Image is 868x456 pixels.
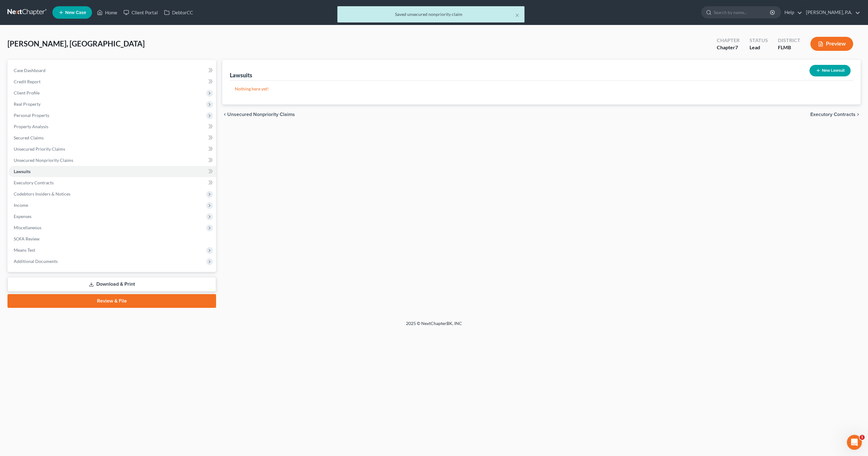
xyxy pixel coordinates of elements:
span: 7 [735,44,738,50]
div: 2025 © NextChapterBK, INC [256,320,612,332]
button: Executory Contracts chevron_right [810,112,861,117]
a: Review & File [7,294,216,308]
div: Lawsuits [230,71,252,79]
span: Executory Contracts [810,112,856,117]
p: Nothing here yet! [235,86,848,92]
button: × [515,11,519,19]
div: Chapter [717,37,740,44]
a: Lawsuits [9,166,216,177]
span: Real Property [14,101,41,107]
span: Unsecured Nonpriority Claims [227,112,295,117]
span: [PERSON_NAME], [GEOGRAPHIC_DATA] [7,39,145,48]
i: chevron_left [222,112,227,117]
span: Lawsuits [14,169,31,174]
span: Unsecured Priority Claims [14,146,65,152]
span: 1 [860,435,865,440]
span: Expenses [14,214,31,219]
div: Chapter [717,44,740,51]
div: Status [750,37,768,44]
span: Personal Property [14,113,49,118]
a: Secured Claims [9,132,216,143]
span: Case Dashboard [14,68,46,73]
span: Codebtors Insiders & Notices [14,191,70,196]
span: Additional Documents [14,259,58,264]
div: Saved unsecured nonpriority claim [342,11,519,17]
span: Executory Contracts [14,180,54,185]
a: Unsecured Nonpriority Claims [9,155,216,166]
a: Download & Print [7,277,216,292]
span: Miscellaneous [14,225,41,230]
span: Unsecured Nonpriority Claims [14,158,73,163]
div: Lead [750,44,768,51]
div: FLMB [778,44,800,51]
a: Property Analysis [9,121,216,132]
button: chevron_left Unsecured Nonpriority Claims [222,112,295,117]
a: Case Dashboard [9,65,216,76]
i: chevron_right [856,112,861,117]
span: SOFA Review [14,236,40,241]
span: Income [14,202,28,208]
iframe: Intercom live chat [847,435,862,450]
a: Credit Report [9,76,216,87]
span: Client Profile [14,90,40,95]
a: Unsecured Priority Claims [9,143,216,155]
a: Executory Contracts [9,177,216,188]
button: Preview [810,37,853,51]
span: Means Test [14,247,35,253]
span: Secured Claims [14,135,44,140]
button: New Lawsuit [809,65,851,76]
span: Property Analysis [14,124,48,129]
a: SOFA Review [9,233,216,245]
div: District [778,37,800,44]
span: Credit Report [14,79,41,84]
